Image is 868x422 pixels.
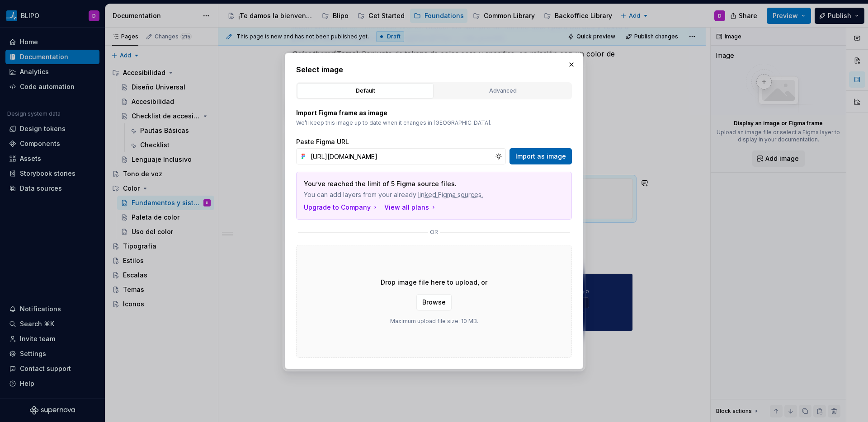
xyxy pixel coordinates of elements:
[304,179,501,188] p: You’ve reached the limit of 5 Figma source files.
[509,148,572,164] button: Import as image
[296,119,572,127] p: We’ll keep this image up to date when it changes in [GEOGRAPHIC_DATA].
[416,294,452,310] button: Browse
[296,108,572,117] p: Import Figma frame as image
[390,318,478,325] p: Maximum upload file size: 10 MB.
[515,152,566,161] span: Import as image
[304,203,379,212] button: Upgrade to Company
[438,86,568,95] div: Advanced
[381,278,487,287] p: Drop image file here to upload, or
[296,137,349,146] label: Paste Figma URL
[430,229,438,236] p: or
[422,298,446,307] span: Browse
[304,190,501,199] span: You can add layers from your already
[418,190,483,199] span: linked Figma sources.
[296,64,572,75] h2: Select image
[307,148,495,164] input: https://figma.com/file...
[300,86,430,95] div: Default
[384,203,437,212] button: View all plans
